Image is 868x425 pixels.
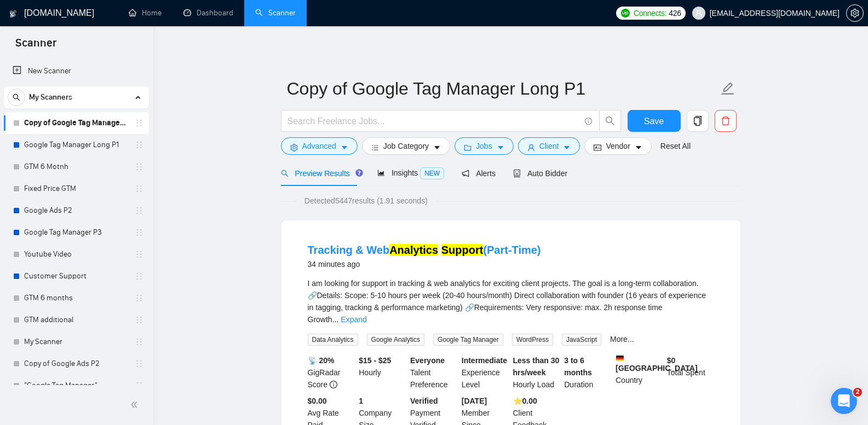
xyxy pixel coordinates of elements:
[383,140,429,152] span: Job Category
[584,137,651,155] button: idcardVendorcaret-down
[367,334,424,346] span: Google Analytics
[308,244,541,256] a: Tracking & WebAnalytics Support(Part-Time)
[135,294,143,302] span: holder
[135,184,143,193] span: holder
[669,7,681,19] span: 426
[24,178,128,200] a: Fixed Price GTM
[389,244,438,256] mark: Analytics
[7,35,65,58] span: Scanner
[606,140,630,152] span: Vendor
[513,356,560,377] b: Less than 30 hrs/week
[628,110,681,132] button: Save
[135,337,143,346] span: holder
[594,143,601,152] span: idcard
[129,8,162,18] a: homeHome
[24,134,128,156] a: Google Tag Manager Long P1
[497,143,504,152] span: caret-down
[308,279,706,324] span: I am looking for support in tracking & web analytics for exciting client projects. The goal is a ...
[24,243,128,265] a: Youtube Video
[24,287,128,309] a: GTM 6 months
[459,354,511,391] div: Experience Level
[308,356,335,365] b: 📡 20%
[408,354,459,391] div: Talent Preference
[9,5,17,22] img: logo
[616,354,698,372] b: [GEOGRAPHIC_DATA]
[433,143,441,152] span: caret-down
[24,375,128,397] a: "Google Tag Manager"
[308,258,541,271] div: 34 minutes ago
[290,143,298,152] span: setting
[377,169,385,177] span: area-chart
[847,9,863,18] span: setting
[308,277,714,325] div: I am looking for support in tracking & web analytics for exciting client projects. The goal is a ...
[281,169,360,178] span: Preview Results
[513,170,521,177] span: robot
[585,118,592,125] span: info-circle
[135,381,143,390] span: holder
[135,162,143,171] span: holder
[539,140,559,152] span: Client
[665,354,716,391] div: Total Spent
[357,354,408,391] div: Hourly
[341,143,348,152] span: caret-down
[330,381,337,388] span: info-circle
[721,81,735,96] span: edit
[308,397,327,405] b: $0.00
[644,114,664,128] span: Save
[621,9,630,18] img: upwork-logo.png
[441,244,484,256] mark: Support
[562,334,601,346] span: JavaScript
[135,316,143,324] span: holder
[24,309,128,331] a: GTM additional
[462,397,487,405] b: [DATE]
[13,60,140,82] a: New Scanner
[135,250,143,259] span: holder
[135,359,143,368] span: holder
[562,354,613,391] div: Duration
[135,272,143,281] span: holder
[635,143,642,152] span: caret-down
[297,195,435,207] span: Detected 5447 results (1.91 seconds)
[410,397,438,405] b: Verified
[362,137,450,155] button: barsJob Categorycaret-down
[29,86,72,108] span: My Scanners
[135,141,143,149] span: holder
[130,399,141,410] span: double-left
[462,169,496,178] span: Alerts
[464,143,472,152] span: folder
[476,140,492,152] span: Jobs
[462,356,507,365] b: Intermediate
[433,334,503,346] span: Google Tag Manager
[420,167,444,179] span: NEW
[687,110,709,132] button: copy
[410,356,445,365] b: Everyone
[288,114,580,128] input: Search Freelance Jobs...
[687,116,708,126] span: copy
[287,75,718,102] input: Scanner name...
[695,9,703,17] span: user
[4,60,149,82] li: New Scanner
[308,334,358,346] span: Data Analytics
[24,200,128,222] a: Google Ads P2
[354,168,364,178] div: Tooltip anchor
[255,8,296,18] a: searchScanner
[24,112,128,134] a: Copy of Google Tag Manager Long P1
[513,169,567,178] span: Auto Bidder
[455,137,514,155] button: folderJobscaret-down
[281,137,358,155] button: settingAdvancedcaret-down
[462,170,469,177] span: notification
[24,331,128,353] a: My Scanner
[8,94,25,101] span: search
[183,8,233,18] a: dashboardDashboard
[600,116,620,126] span: search
[306,354,357,391] div: GigRadar Score
[613,354,665,391] div: Country
[660,140,691,152] a: Reset All
[853,388,862,397] span: 2
[24,265,128,287] a: Customer Support
[377,168,444,177] span: Insights
[341,315,366,324] a: Expand
[563,143,571,152] span: caret-down
[715,110,737,132] button: delete
[634,7,666,19] span: Connects:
